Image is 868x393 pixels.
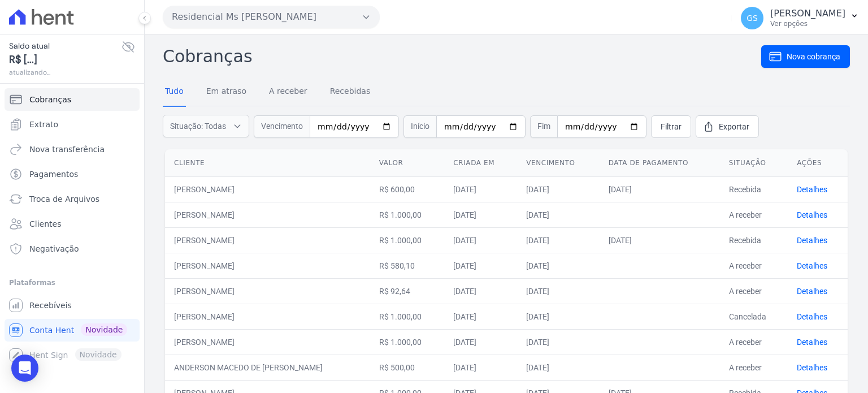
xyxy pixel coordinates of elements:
span: Filtrar [661,121,682,132]
a: Recebíveis [5,294,140,317]
a: Nova cobrança [761,45,850,68]
td: R$ 1.000,00 [370,329,445,355]
td: [PERSON_NAME] [165,278,370,304]
td: A receber [720,329,788,355]
th: Vencimento [517,149,600,177]
a: Negativação [5,237,140,260]
span: Novidade [81,323,127,336]
td: [DATE] [444,227,517,253]
th: Criada em [444,149,517,177]
th: Cliente [165,149,370,177]
td: [PERSON_NAME] [165,253,370,278]
td: [DATE] [517,176,600,202]
span: R$ [...] [9,52,121,67]
a: Troca de Arquivos [5,188,140,210]
td: R$ 580,10 [370,253,445,278]
td: [PERSON_NAME] [165,329,370,355]
td: [DATE] [517,329,600,355]
td: A receber [720,202,788,227]
td: A receber [720,278,788,304]
th: Data de pagamento [600,149,720,177]
td: [DATE] [444,253,517,278]
span: Extrato [29,119,58,130]
td: [DATE] [444,278,517,304]
td: [DATE] [517,253,600,278]
td: [PERSON_NAME] [165,227,370,253]
td: Recebida [720,227,788,253]
td: [DATE] [517,227,600,253]
td: R$ 92,64 [370,278,445,304]
td: [DATE] [444,202,517,227]
td: [DATE] [517,304,600,329]
span: Saldo atual [9,40,121,52]
td: [PERSON_NAME] [165,304,370,329]
a: Detalhes [797,210,827,219]
span: Cobranças [29,94,71,105]
td: [DATE] [517,355,600,380]
button: GS [PERSON_NAME] Ver opções [732,2,868,34]
td: Recebida [720,176,788,202]
td: [DATE] [444,329,517,355]
td: R$ 500,00 [370,355,445,380]
a: Detalhes [797,236,827,245]
span: GS [747,14,758,22]
span: Nova transferência [29,144,105,155]
span: atualizando... [9,67,121,77]
span: Recebíveis [29,300,72,311]
th: Valor [370,149,445,177]
a: Detalhes [797,261,827,270]
td: R$ 1.000,00 [370,202,445,227]
a: Filtrar [651,115,691,138]
span: Fim [530,115,557,138]
td: [PERSON_NAME] [165,202,370,227]
span: Exportar [719,121,749,132]
a: Cobranças [5,88,140,111]
a: Detalhes [797,287,827,296]
td: A receber [720,355,788,380]
a: Detalhes [797,363,827,372]
td: ANDERSON MACEDO DE [PERSON_NAME] [165,355,370,380]
span: Situação: Todas [170,120,226,132]
a: Recebidas [328,77,373,107]
p: Ver opções [770,19,845,28]
td: [DATE] [517,202,600,227]
a: Detalhes [797,312,827,321]
a: Em atraso [204,77,249,107]
a: A receber [267,77,310,107]
td: [PERSON_NAME] [165,176,370,202]
a: Conta Hent Novidade [5,319,140,342]
span: Início [403,115,436,138]
a: Tudo [163,77,186,107]
td: [DATE] [600,176,720,202]
a: Nova transferência [5,138,140,161]
h2: Cobranças [163,44,761,69]
td: R$ 1.000,00 [370,304,445,329]
span: Conta Hent [29,325,74,336]
button: Situação: Todas [163,115,249,137]
a: Exportar [696,115,759,138]
span: Vencimento [254,115,310,138]
td: [DATE] [517,278,600,304]
span: Clientes [29,218,61,230]
div: Plataformas [9,276,135,290]
td: [DATE] [444,176,517,202]
td: Cancelada [720,304,788,329]
button: Residencial Ms [PERSON_NAME] [163,6,380,28]
th: Ações [788,149,848,177]
span: Nova cobrança [787,51,840,62]
a: Detalhes [797,338,827,347]
span: Pagamentos [29,169,78,180]
td: [DATE] [600,227,720,253]
p: [PERSON_NAME] [770,8,845,19]
nav: Sidebar [9,88,135,366]
a: Clientes [5,213,140,235]
div: Open Intercom Messenger [11,355,38,382]
a: Extrato [5,113,140,136]
a: Detalhes [797,185,827,194]
th: Situação [720,149,788,177]
td: A receber [720,253,788,278]
span: Troca de Arquivos [29,193,99,205]
a: Pagamentos [5,163,140,185]
td: R$ 1.000,00 [370,227,445,253]
span: Negativação [29,243,79,254]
